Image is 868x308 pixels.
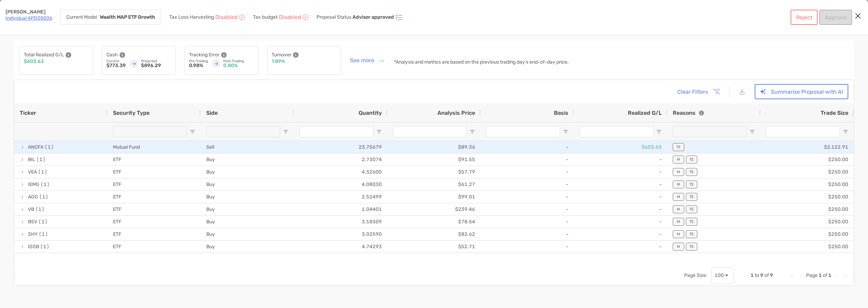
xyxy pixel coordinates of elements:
div: ETF [107,228,201,240]
span: Analysis Price [437,110,475,116]
div: Reasons [673,110,704,116]
div: 2.73074 [294,153,387,166]
div: $99.01 [387,191,481,203]
input: Quantity Filter Input [300,126,374,137]
p: Pre-Trading [189,59,208,63]
div: ETF [107,241,201,253]
p: TE [689,232,694,236]
div: 4.08030 [294,178,387,190]
div: - [481,216,574,228]
span: (1) [39,228,48,240]
div: ETF [107,153,201,166]
div: Next Page [834,273,840,278]
div: 23.75679 [294,141,387,153]
div: $57.79 [387,166,481,178]
div: $91.55 [387,153,481,166]
div: Buy [201,203,294,215]
p: M [677,195,680,199]
div: - [481,191,574,203]
div: 3.18309 [294,216,387,228]
input: Realized G/L Filter Input [579,126,653,137]
span: Realized G/L [628,110,662,116]
button: Open Filter Menu [190,129,195,134]
span: ANCFX [28,141,44,153]
span: (1) [40,179,50,190]
button: Open Filter Menu [656,129,662,134]
span: 1 [751,272,754,278]
p: Turnover [272,50,291,59]
button: Clear Filters [672,84,724,99]
div: $2,122.91 [761,141,854,153]
p: TE [676,145,681,149]
p: 0.98% [189,63,208,68]
p: Cash [106,50,118,59]
div: $250.00 [761,166,854,178]
p: TE [689,220,694,224]
div: Buy [201,228,294,240]
button: Open Filter Menu [843,129,848,134]
p: M [677,157,680,162]
div: Page Size: [684,272,707,278]
div: - [574,203,667,215]
div: $603.63 [574,141,667,153]
p: Projected [141,59,171,63]
p: Disabled [279,15,301,20]
div: Buy [201,216,294,228]
div: ETF [107,178,201,190]
p: M [677,232,680,236]
div: $250.00 [761,178,854,190]
p: Tax budget [253,15,277,20]
div: $250.00 [761,191,854,203]
span: BSV [28,216,37,227]
p: Total Realized G/L [24,50,64,59]
p: M [677,170,680,174]
span: (1) [38,216,48,227]
p: TE [689,244,694,249]
p: Tax Loss Harvesting [169,15,214,20]
input: Basis Filter Input [486,126,560,137]
div: $78.54 [387,216,481,228]
span: Quantity [359,110,382,116]
span: VB [28,204,34,215]
div: $61.27 [387,178,481,190]
div: 3.02590 [294,228,387,240]
strong: Wealth MAP ETF Growth [100,14,155,20]
div: Buy [201,166,294,178]
p: 0.80% [223,63,254,68]
p: Tracking Error [189,50,219,59]
span: 9 [760,272,763,278]
img: icon status [395,13,403,21]
div: - [574,166,667,178]
div: $82.62 [387,228,481,240]
span: of [764,272,769,278]
p: Post-Trading [223,59,254,63]
p: 1.89% [272,59,285,64]
a: Individual 4PD05006 [6,15,52,21]
div: - [481,178,574,190]
span: of [823,272,827,278]
div: First Page [790,273,795,278]
div: - [574,241,667,253]
span: Basis [554,110,568,116]
div: - [481,141,574,153]
span: (1) [45,141,54,153]
input: Analysis Price Filter Input [393,126,467,137]
p: $773.39 [106,63,126,68]
span: 1 [828,272,831,278]
p: *Analysis and metrics are based on the previous trading day's end-of-day price. [394,60,569,65]
p: TE [689,182,694,187]
div: - [481,203,574,215]
div: - [574,153,667,166]
span: IGSB [28,241,39,252]
p: M [677,220,680,224]
span: Ticker [20,110,36,116]
p: TE [689,157,694,162]
div: $250.00 [761,153,854,166]
div: 2.52499 [294,191,387,203]
span: (1) [35,204,45,215]
div: $52.71 [387,241,481,253]
button: Open Filter Menu [376,129,382,134]
span: Trade Size [821,110,848,116]
span: SHY [28,228,38,240]
div: $250.00 [761,241,854,253]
